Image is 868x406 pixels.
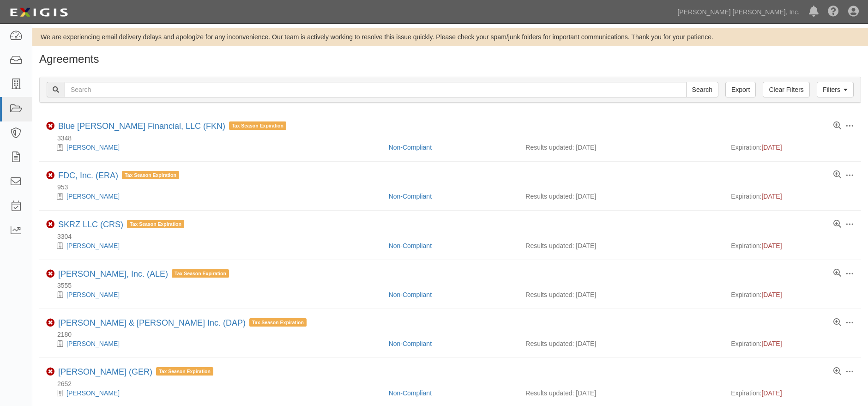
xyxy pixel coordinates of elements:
[58,121,225,131] a: Blue [PERSON_NAME] Financial, LLC (FKN)
[833,269,841,278] a: View results summary
[66,340,120,347] a: [PERSON_NAME]
[58,220,184,230] div: SKRZ LLC (CRS)
[525,241,717,250] div: Results updated: [DATE]
[46,220,54,229] i: Non-Compliant
[725,82,756,97] a: Export
[525,290,717,299] div: Results updated: [DATE]
[58,171,118,180] a: FDC, Inc. (ERA)
[156,367,213,376] span: Tax Season Expiration
[46,143,382,152] div: Paula Jewell
[731,241,854,250] div: Expiration:
[39,53,861,65] h1: Agreements
[65,82,687,97] input: Search
[58,269,168,279] a: [PERSON_NAME], Inc. (ALE)
[46,290,382,299] div: Mericia Mills
[761,389,782,397] span: [DATE]
[389,144,432,151] a: Non-Compliant
[525,143,717,152] div: Results updated: [DATE]
[46,270,54,278] i: Non-Compliant
[122,171,179,179] span: Tax Season Expiration
[58,318,307,328] div: William & Johnson Inc. (DAP)
[673,3,804,21] a: [PERSON_NAME] [PERSON_NAME], Inc.
[66,389,120,397] a: [PERSON_NAME]
[66,144,120,151] a: [PERSON_NAME]
[58,367,152,376] a: [PERSON_NAME] (GER)
[46,182,861,192] div: 953
[828,6,839,18] i: Help Center - Complianz
[46,368,54,376] i: Non-Compliant
[66,242,120,249] a: [PERSON_NAME]
[58,121,286,132] div: Blue Jay Financial, LLC (FKN)
[389,340,432,347] a: Non-Compliant
[761,291,782,298] span: [DATE]
[731,339,854,348] div: Expiration:
[46,388,382,398] div: Paramjit K. Nijjar
[686,82,718,97] input: Search
[46,339,382,348] div: Al Johnson
[817,82,854,97] a: Filters
[46,241,382,250] div: Donald Krzesniak
[833,368,841,376] a: View results summary
[389,193,432,200] a: Non-Compliant
[7,4,71,21] img: logo-5460c22ac91f19d4615b14bd174203de0afe785f0fc80cf4dbbc73dc1793850b.png
[731,290,854,299] div: Expiration:
[761,144,782,151] span: [DATE]
[833,171,841,179] a: View results summary
[46,192,382,201] div: Franklin D. Cooper, Jr.
[761,242,782,249] span: [DATE]
[389,242,432,249] a: Non-Compliant
[46,319,54,327] i: Non-Compliant
[525,339,717,348] div: Results updated: [DATE]
[833,319,841,327] a: View results summary
[172,269,229,278] span: Tax Season Expiration
[761,340,782,347] span: [DATE]
[58,171,179,181] div: FDC, Inc. (ERA)
[833,220,841,229] a: View results summary
[731,388,854,398] div: Expiration:
[731,143,854,152] div: Expiration:
[46,379,861,388] div: 2652
[46,232,861,241] div: 3304
[731,192,854,201] div: Expiration:
[66,193,120,200] a: [PERSON_NAME]
[58,318,246,327] a: [PERSON_NAME] & [PERSON_NAME] Inc. (DAP)
[66,291,120,298] a: [PERSON_NAME]
[763,82,809,97] a: Clear Filters
[58,269,229,279] div: Mericia Mills, Inc. (ALE)
[389,389,432,397] a: Non-Compliant
[525,192,717,201] div: Results updated: [DATE]
[46,281,861,290] div: 3555
[46,122,54,130] i: Non-Compliant
[58,220,123,229] a: SKRZ LLC (CRS)
[58,367,213,377] div: Paramjit K. Nijjar (GER)
[46,171,54,180] i: Non-Compliant
[833,122,841,130] a: View results summary
[525,388,717,398] div: Results updated: [DATE]
[761,193,782,200] span: [DATE]
[229,121,286,130] span: Tax Season Expiration
[127,220,184,228] span: Tax Season Expiration
[249,318,307,327] span: Tax Season Expiration
[32,32,868,42] div: We are experiencing email delivery delays and apologize for any inconvenience. Our team is active...
[46,133,861,143] div: 3348
[389,291,432,298] a: Non-Compliant
[46,330,861,339] div: 2180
